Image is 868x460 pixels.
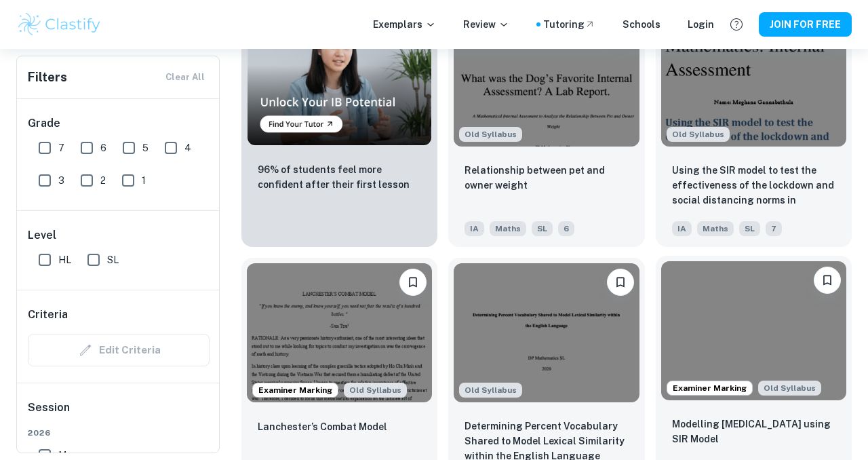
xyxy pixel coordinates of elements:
[344,383,407,398] span: Old Syllabus
[725,13,748,36] button: Help and Feedback
[142,140,149,155] span: 5
[758,381,821,396] div: Although this IA is written for the old math syllabus (last exam in November 2020), the current I...
[373,17,436,32] p: Exemplars
[623,17,660,32] a: Schools
[759,12,852,37] button: JOIN FOR FREE
[459,127,522,142] span: Old Syllabus
[58,140,64,155] span: 7
[28,334,210,366] div: Criteria filters are unavailable when searching by topic
[16,11,102,38] img: Clastify logo
[543,17,595,32] a: Tutoring
[28,427,210,439] span: 2026
[558,221,574,236] span: 6
[253,384,338,396] span: Examiner Marking
[661,261,846,400] img: Maths IA example thumbnail: Modelling COVID 19 using SIR Model
[107,252,119,267] span: SL
[100,173,106,188] span: 2
[465,163,628,193] p: Relationship between pet and owner weight
[258,419,387,434] p: Lanchester’s Combat Model
[399,269,427,296] button: Please log in to bookmark exemplars
[100,140,106,155] span: 6
[688,17,714,32] a: Login
[58,173,64,188] span: 3
[465,221,484,236] span: IA
[667,127,730,142] div: Although this IA is written for the old math syllabus (last exam in November 2020), the current I...
[142,173,146,188] span: 1
[247,263,432,402] img: Maths IA example thumbnail: Lanchester’s Combat Model
[661,7,846,147] img: Maths IA example thumbnail: Using the SIR model to test the effectiv
[247,7,432,146] img: Thumbnail
[28,400,210,427] h6: Session
[459,383,522,398] span: Old Syllabus
[258,162,421,192] p: 96% of students feel more confident after their first lesson
[28,68,67,87] h6: Filters
[672,417,835,446] p: Modelling COVID 19 using SIR Model
[28,307,68,323] h6: Criteria
[58,252,71,267] span: HL
[656,2,852,247] a: Although this IA is written for the old math syllabus (last exam in November 2020), the current I...
[454,263,639,402] img: Maths IA example thumbnail: Determining Percent Vocabulary Shared to
[697,221,734,236] span: Maths
[672,163,835,209] p: Using the SIR model to test the effectiveness of the lockdown and social distancing norms in Tami...
[28,115,210,132] h6: Grade
[241,2,437,247] a: Thumbnail96% of students feel more confident after their first lesson
[672,221,692,236] span: IA
[532,221,553,236] span: SL
[766,221,782,236] span: 7
[758,381,821,396] span: Old Syllabus
[454,7,639,147] img: Maths IA example thumbnail: Relationship between pet and owner weigh
[490,221,526,236] span: Maths
[739,221,760,236] span: SL
[667,382,752,394] span: Examiner Marking
[667,127,730,142] span: Old Syllabus
[459,127,522,142] div: Although this IA is written for the old math syllabus (last exam in November 2020), the current I...
[344,383,407,398] div: Although this IA is written for the old math syllabus (last exam in November 2020), the current I...
[28,227,210,244] h6: Level
[607,269,634,296] button: Please log in to bookmark exemplars
[184,140,191,155] span: 4
[448,2,644,247] a: Although this IA is written for the old math syllabus (last exam in November 2020), the current I...
[814,267,841,294] button: Please log in to bookmark exemplars
[459,383,522,398] div: Although this IA is written for the old math syllabus (last exam in November 2020), the current I...
[463,17,509,32] p: Review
